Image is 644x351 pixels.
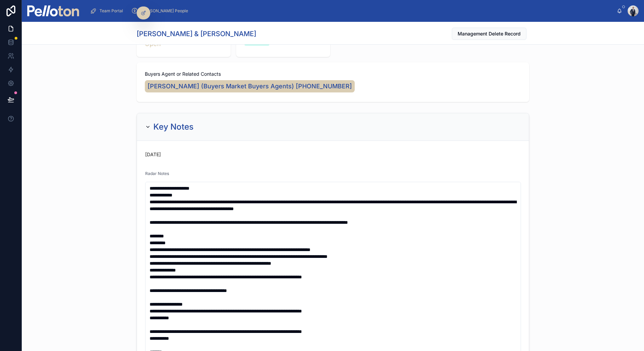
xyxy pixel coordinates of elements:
[153,121,194,132] h2: Key Notes
[145,80,355,92] a: [PERSON_NAME] (Buyers Market Buyers Agents) [PHONE_NUMBER]
[85,3,617,18] div: scrollable content
[148,82,352,91] span: [PERSON_NAME] (Buyers Market Buyers Agents) [PHONE_NUMBER]
[145,171,169,176] span: Radar Notes
[88,5,128,17] a: Team Portal
[129,5,193,17] a: [PERSON_NAME] People
[141,8,188,14] span: [PERSON_NAME] People
[99,8,123,14] span: Team Portal
[145,151,161,158] p: [DATE]
[458,30,521,37] span: Management Delete Record
[137,29,256,39] h1: [PERSON_NAME] & [PERSON_NAME]
[27,5,79,16] img: App logo
[145,71,521,77] span: Buyers Agent or Related Contacts
[452,28,526,40] button: Management Delete Record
